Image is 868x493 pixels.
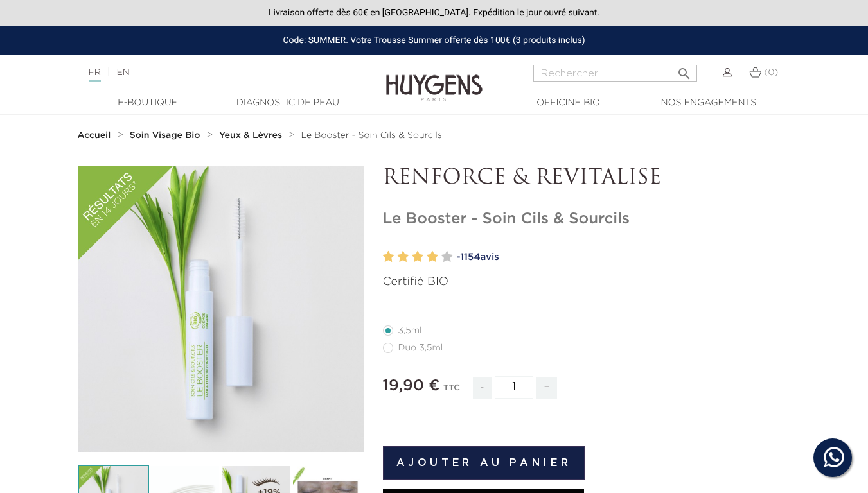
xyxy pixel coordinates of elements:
label: 5 [441,248,453,266]
label: 2 [397,248,409,266]
span: 19,90 € [383,378,440,394]
span: + [536,377,557,399]
a: Officine Bio [504,96,633,110]
button: Ajouter au panier [383,446,585,480]
strong: Soin Visage Bio [130,131,200,140]
a: Nos engagements [644,96,773,110]
img: Huygens [386,54,483,103]
a: Le Booster - Soin Cils & Sourcils [301,130,441,141]
button:  [673,61,696,78]
label: 4 [427,248,438,266]
i:  [677,62,692,78]
div: | [82,65,352,80]
div: TTC [443,374,460,409]
a: Diagnostic de peau [224,96,352,110]
label: Duo 3,5ml [383,343,459,353]
p: Certifié BIO [383,273,791,291]
span: - [473,377,491,399]
a: Yeux & Lèvres [219,130,285,141]
h1: Le Booster - Soin Cils & Sourcils [383,210,791,229]
a: Accueil [78,130,114,141]
input: Quantité [495,376,533,399]
a: Soin Visage Bio [130,130,204,141]
a: EN [116,68,129,77]
p: RENFORCE & REVITALISE [383,166,791,191]
strong: Yeux & Lèvres [219,131,282,140]
span: Le Booster - Soin Cils & Sourcils [301,131,441,140]
span: (0) [764,68,778,77]
label: 3,5ml [383,325,438,336]
label: 3 [412,248,423,266]
a: -1154avis [457,248,791,267]
a: FR [89,68,101,82]
input: Rechercher [533,65,697,82]
label: 1 [383,248,394,266]
strong: Accueil [78,131,111,140]
span: 1154 [460,252,480,262]
a: E-Boutique [84,96,212,110]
